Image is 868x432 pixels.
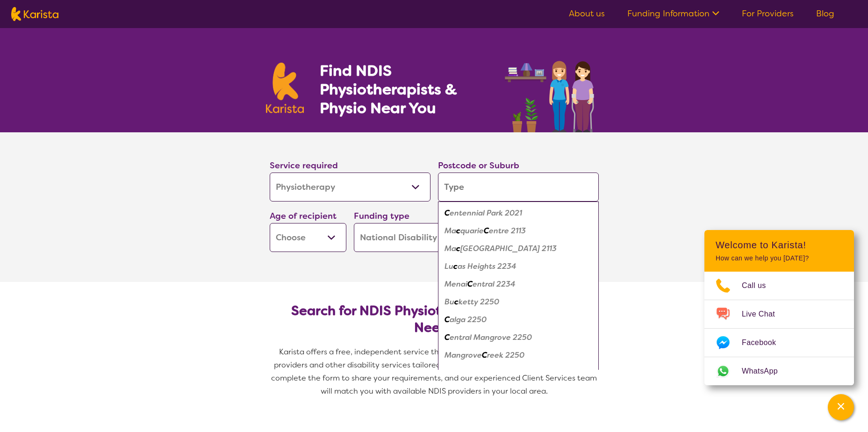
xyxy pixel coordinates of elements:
em: c [453,261,458,271]
em: entral Mangrove 2250 [450,332,532,342]
em: entre 2113 [489,226,526,236]
a: Web link opens in a new tab. [704,357,854,385]
em: c [456,226,460,236]
label: Postcode or Suburb [438,160,519,171]
h2: Welcome to Karista! [716,239,843,251]
ul: Choose channel [704,272,854,385]
em: Ma [445,244,456,253]
em: Menai [445,279,467,289]
span: WhatsApp [742,364,789,378]
h1: Find NDIS Physiotherapists & Physio Near You [320,61,493,117]
img: Karista logo [11,7,58,21]
a: About us [569,8,605,19]
div: Macquarie Park 2113 [443,240,594,258]
em: c [459,368,464,378]
em: Mat [445,368,459,378]
div: Matcham 2250 [443,364,594,382]
img: physiotherapy [502,50,602,132]
em: [GEOGRAPHIC_DATA] 2113 [460,244,557,253]
h2: Search for NDIS Physiotherapy by Location & Needs [277,302,591,336]
div: Lucas Heights 2234 [443,258,594,275]
div: Centennial Park 2021 [443,204,594,222]
a: Funding Information [627,8,719,19]
em: as Heights 2234 [458,261,516,271]
a: For Providers [742,8,794,19]
input: Type [438,173,599,202]
span: Live Chat [742,307,786,321]
em: Lu [445,261,453,271]
a: Blog [816,8,834,19]
label: Funding type [354,210,409,222]
em: c [454,297,459,307]
div: Mangrove Creek 2250 [443,346,594,364]
p: Karista offers a free, independent service that connects you with NDIS physiotherapy providers an... [266,346,603,398]
em: C [445,332,450,342]
em: C [467,279,473,289]
em: ketty 2250 [459,297,499,307]
div: Central Mangrove 2250 [443,329,594,346]
em: ham 2250 [464,368,501,378]
div: Calga 2250 [443,311,594,329]
em: C [484,226,489,236]
label: Service required [270,160,338,171]
em: quarie [460,226,484,236]
label: Age of recipient [270,210,337,222]
em: Ma [445,226,456,236]
em: c [456,244,460,253]
div: Channel Menu [704,230,854,385]
em: C [482,350,487,360]
div: Menai Central 2234 [443,275,594,293]
em: reek 2250 [487,350,524,360]
span: Facebook [742,336,787,350]
div: Macquarie Centre 2113 [443,222,594,240]
em: C [445,315,450,324]
div: Bucketty 2250 [443,293,594,311]
em: alga 2250 [450,315,487,324]
em: entral 2234 [473,279,516,289]
em: C [445,208,450,218]
em: entennial Park 2021 [450,208,522,218]
em: Mangrove [445,350,482,360]
button: Channel Menu [828,394,854,420]
img: Karista logo [266,63,304,113]
em: Bu [445,297,454,307]
span: Call us [742,279,777,293]
p: How can we help you [DATE]? [716,254,843,262]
